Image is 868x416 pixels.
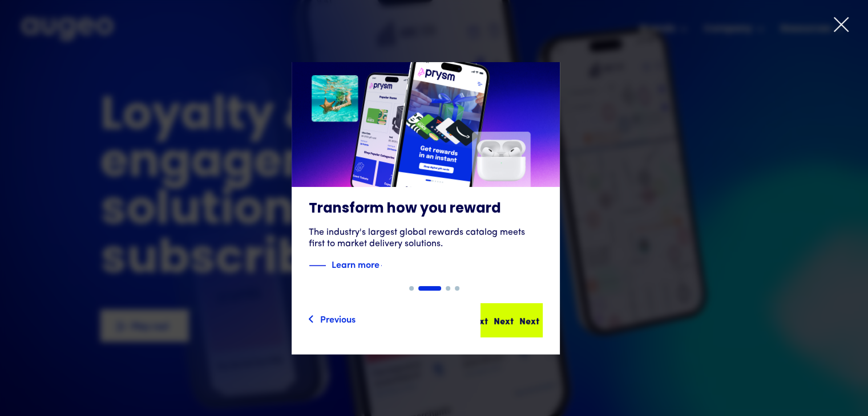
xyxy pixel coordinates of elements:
[309,227,543,250] div: The industry's largest global rewards catalog meets first to market delivery solutions.
[381,259,398,272] img: Blue text arrow
[292,62,560,286] a: Transform how you rewardThe industry's largest global rewards catalog meets first to market deliv...
[309,259,326,272] img: Blue decorative line
[455,286,459,291] div: Show slide 4 of 4
[309,201,543,218] h3: Transform how you reward
[332,258,380,270] strong: Learn more
[418,286,441,291] div: Show slide 2 of 4
[320,312,356,325] div: Previous
[481,303,543,337] a: NextNextNext
[494,313,514,327] div: Next
[409,286,414,291] div: Show slide 1 of 4
[519,313,539,327] div: Next
[446,286,450,291] div: Show slide 3 of 4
